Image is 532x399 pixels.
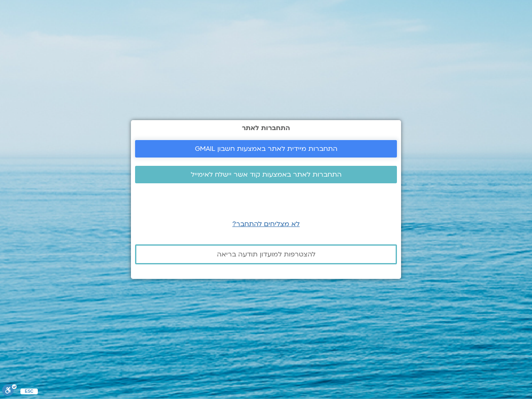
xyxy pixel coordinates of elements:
h2: התחברות לאתר [135,124,397,132]
span: התחברות מיידית לאתר באמצעות חשבון GMAIL [195,145,337,153]
a: התחברות לאתר באמצעות קוד אשר יישלח לאימייל [135,166,397,183]
a: לא מצליחים להתחבר? [232,219,300,229]
a: להצטרפות למועדון תודעה בריאה [135,244,397,264]
span: להצטרפות למועדון תודעה בריאה [217,251,315,258]
a: התחברות מיידית לאתר באמצעות חשבון GMAIL [135,140,397,158]
span: התחברות לאתר באמצעות קוד אשר יישלח לאימייל [191,171,342,178]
